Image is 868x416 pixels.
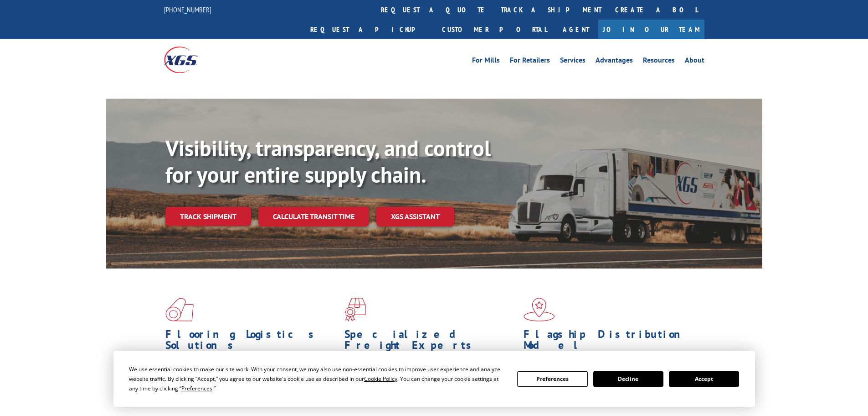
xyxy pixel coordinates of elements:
[164,5,211,14] a: [PHONE_NUMBER]
[181,384,212,392] span: Preferences
[598,20,704,39] a: Join Our Team
[344,329,517,355] h1: Specialized Freight Experts
[669,371,739,387] button: Accept
[165,207,251,226] a: Track shipment
[113,351,755,407] div: Cookie Consent Prompt
[258,207,369,226] a: Calculate transit time
[344,298,366,321] img: xgs-icon-focused-on-flooring-red
[560,57,586,67] a: Services
[165,134,491,189] b: Visibility, transparency, and control for your entire supply chain.
[685,57,704,67] a: About
[435,20,554,39] a: Customer Portal
[129,364,506,393] div: We use essential cookies to make our site work. With your consent, we may also use non-essential ...
[376,207,454,226] a: XGS ASSISTANT
[554,20,598,39] a: Agent
[510,57,550,67] a: For Retailers
[643,57,675,67] a: Resources
[524,329,696,355] h1: Flagship Distribution Model
[165,298,194,321] img: xgs-icon-total-supply-chain-intelligence-red
[165,329,338,355] h1: Flooring Logistics Solutions
[593,371,663,387] button: Decline
[596,57,633,67] a: Advantages
[472,57,500,67] a: For Mills
[303,20,435,39] a: Request a pickup
[364,375,397,383] span: Cookie Policy
[524,298,555,321] img: xgs-icon-flagship-distribution-model-red
[517,371,587,387] button: Preferences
